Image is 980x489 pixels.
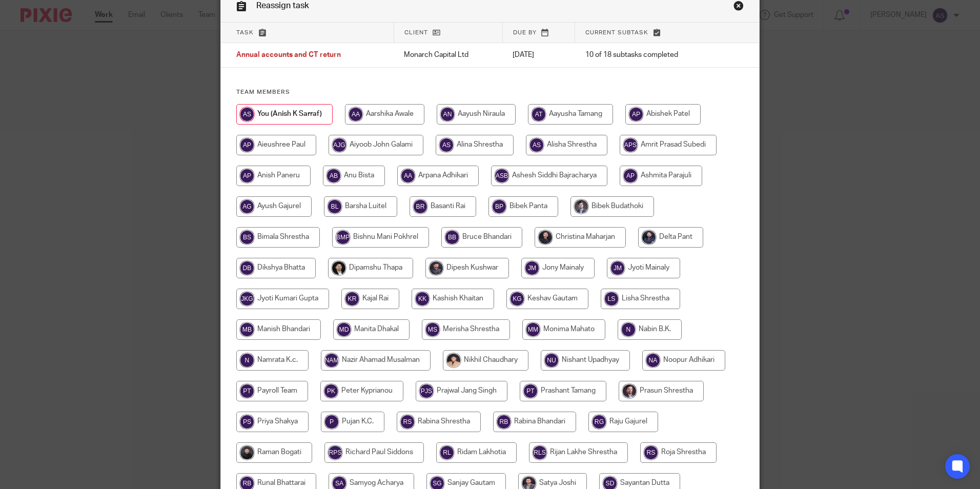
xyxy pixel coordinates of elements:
[575,43,720,68] td: 10 of 18 subtasks completed
[513,50,565,60] p: [DATE]
[256,2,309,10] span: Reassign task
[404,50,492,60] p: Monarch Capital Ltd
[236,30,254,35] span: Task
[513,30,537,35] span: Due by
[236,88,744,96] h4: Team members
[404,30,428,35] span: Client
[585,30,648,35] span: Current subtask
[236,52,341,59] span: Annual accounts and CT return
[733,1,744,14] a: Close this dialog window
